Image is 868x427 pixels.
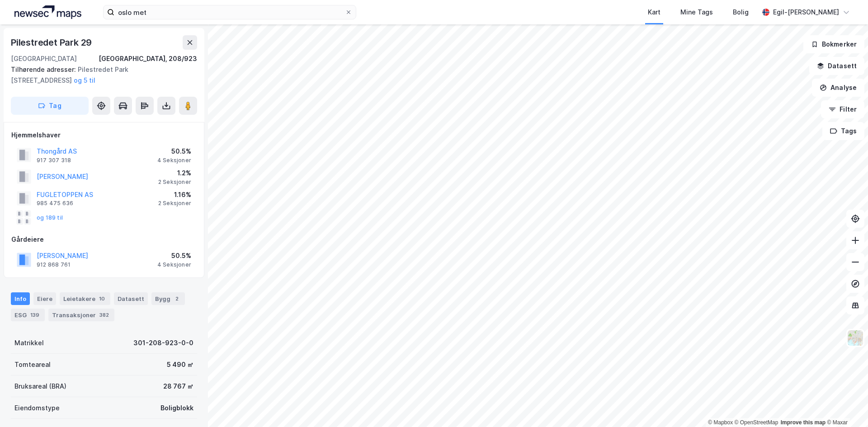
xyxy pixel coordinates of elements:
div: 2 Seksjoner [158,178,191,186]
a: OpenStreetMap [735,419,778,426]
div: 382 [98,310,111,319]
div: Transaksjoner [48,309,114,321]
button: Analyse [812,79,864,97]
div: ESG [11,309,45,321]
div: 139 [28,310,41,319]
div: Mine Tags [680,7,713,18]
img: logo.a4113a55bc3d86da70a041830d287a7e.svg [14,5,81,19]
div: Hjemmelshaver [11,130,197,141]
div: Leietakere [60,292,110,305]
div: 50.5% [157,146,191,157]
div: 912 868 761 [37,261,71,268]
div: Pilestredet Park 29 [11,35,94,50]
div: Tomteareal [14,359,51,370]
iframe: Chat Widget [823,384,868,427]
img: Z [847,329,864,347]
div: 985 475 636 [37,200,73,207]
div: 5 490 ㎡ [167,359,193,370]
button: Datasett [809,57,864,75]
div: 917 307 318 [37,157,71,164]
div: Eiendomstype [14,403,60,413]
div: Info [11,292,30,305]
div: 4 Seksjoner [157,157,191,164]
input: Søk på adresse, matrikkel, gårdeiere, leietakere eller personer [114,5,345,19]
div: [GEOGRAPHIC_DATA] [11,53,77,64]
div: 10 [97,294,107,303]
button: Tags [822,122,864,140]
div: Bygg [151,292,185,305]
div: [GEOGRAPHIC_DATA], 208/923 [99,53,197,64]
div: 28 767 ㎡ [163,381,193,392]
span: Tilhørende adresser: [11,66,78,73]
div: Bolig [733,7,749,18]
div: Boligblokk [160,403,193,413]
div: 50.5% [157,250,191,261]
div: 2 [172,294,181,303]
button: Tag [11,97,89,115]
div: 301-208-923-0-0 [133,338,193,348]
div: Eiere [33,292,56,305]
button: Bokmerker [803,35,864,53]
div: Gårdeiere [11,234,197,245]
a: Improve this map [781,419,826,426]
div: 4 Seksjoner [157,261,191,268]
div: Matrikkel [14,338,44,348]
div: 2 Seksjoner [158,200,191,207]
div: Kart [648,7,660,18]
div: Bruksareal (BRA) [14,381,66,392]
button: Filter [821,100,864,118]
div: Egil-[PERSON_NAME] [773,7,839,18]
div: Datasett [114,292,148,305]
a: Mapbox [708,419,733,426]
div: Pilestredet Park [STREET_ADDRESS] [11,64,190,86]
div: 1.2% [158,168,191,178]
div: 1.16% [158,189,191,200]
